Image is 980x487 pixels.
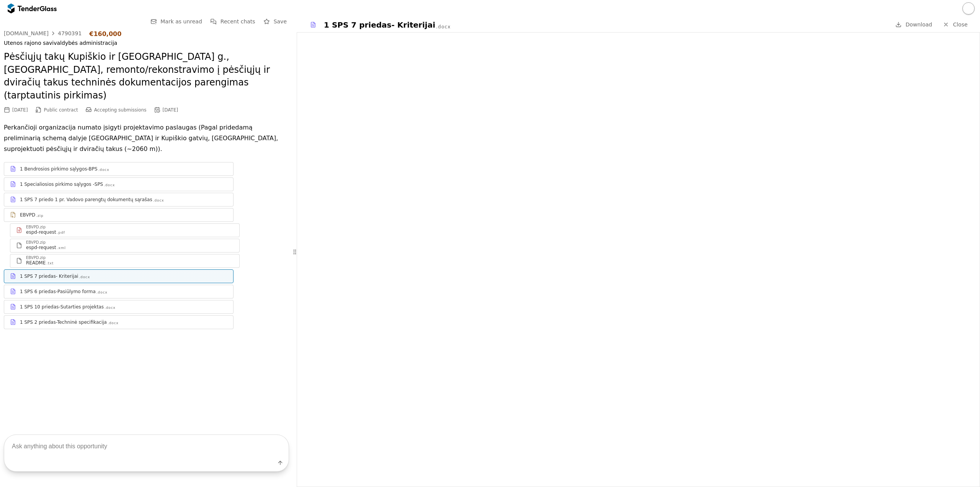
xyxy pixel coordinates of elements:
span: Close [953,21,967,28]
div: .docx [104,183,115,188]
span: Mark as unread [160,18,202,25]
div: 4790391 [58,31,82,36]
button: Save [261,17,289,26]
div: [DATE] [163,107,178,113]
a: 1 SPS 7 priedo 1 pr. Vadovo parengtų dokumentų sąrašas.docx [4,193,234,207]
span: Save [274,18,287,25]
a: 1 Bendrosios pirkimo sąlygos-BPS.docx [4,162,234,176]
a: Close [938,20,972,30]
div: .docx [108,321,119,326]
a: EBVPD.zip [4,208,234,222]
a: Download [893,20,934,30]
div: .docx [105,305,116,310]
div: .zip [36,213,43,218]
div: .docx [153,198,164,203]
div: 1 SPS 2 priedas-Techninė specifikacija [20,319,107,325]
div: 1 Bendrosios pirkimo sąlygos-BPS [20,166,98,172]
a: 1 SPS 2 priedas-Techninė specifikacija.docx [4,315,234,329]
div: Utenos rajono savivaldybės administracija [4,40,289,46]
span: Public contract [44,107,78,113]
div: EBVPD.zip [26,241,46,244]
div: README [26,260,46,266]
a: 1 SPS 6 priedas-Pasiūlymo forma.docx [4,285,234,298]
span: Download [905,21,932,28]
div: .docx [96,290,108,295]
button: Mark as unread [148,17,204,26]
a: 1 SPS 7 priedas- Kriterijai.docx [4,269,234,283]
div: [DATE] [12,107,28,113]
div: 1 SPS 10 priedas-Sutarties projektas [20,304,104,310]
p: Perkančioji organizacija numato įsigyti projektavimo paslaugas (Pagal pridedamą preliminarią sche... [4,122,289,154]
div: 1 SPS 6 priedas-Pasiūlymo forma [20,289,96,295]
div: EBVPD.zip [26,256,46,260]
div: [DOMAIN_NAME] [4,31,49,36]
div: espd-request [26,229,56,235]
div: .pdf [57,230,65,235]
div: 1 SPS 7 priedas- Kriterijai [20,273,78,279]
div: EBVPD.zip [26,225,46,229]
span: Recent chats [220,18,255,25]
div: EBVPD [20,212,35,218]
div: €160,000 [89,30,121,38]
a: [DOMAIN_NAME]4790391 [4,30,82,36]
div: .xml [57,246,66,251]
a: EBVPD.zipespd-request.xml [10,239,240,253]
a: EBVPD.zipREADME.txt [10,254,240,268]
h2: Pėsčiųjų takų Kupiškio ir [GEOGRAPHIC_DATA] g., [GEOGRAPHIC_DATA], remonto/rekonstravimo į pėsčių... [4,51,289,102]
a: EBVPD.zipespd-request.pdf [10,223,240,237]
a: 1 SPS 10 priedas-Sutarties projektas.docx [4,300,234,314]
div: 1 Specialiosios pirkimo sąlygos -SPS [20,181,103,187]
div: 1 SPS 7 priedas- Kriterijai [324,20,435,30]
div: 1 SPS 7 priedo 1 pr. Vadovo parengtų dokumentų sąrašas [20,197,152,203]
div: .txt [46,261,54,266]
div: .docx [79,275,90,280]
div: .docx [98,167,109,172]
div: espd-request [26,244,56,251]
a: 1 Specialiosios pirkimo sąlygos -SPS.docx [4,177,234,191]
button: Recent chats [208,17,258,26]
div: .docx [436,24,451,30]
span: Accepting submissions [94,107,147,113]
